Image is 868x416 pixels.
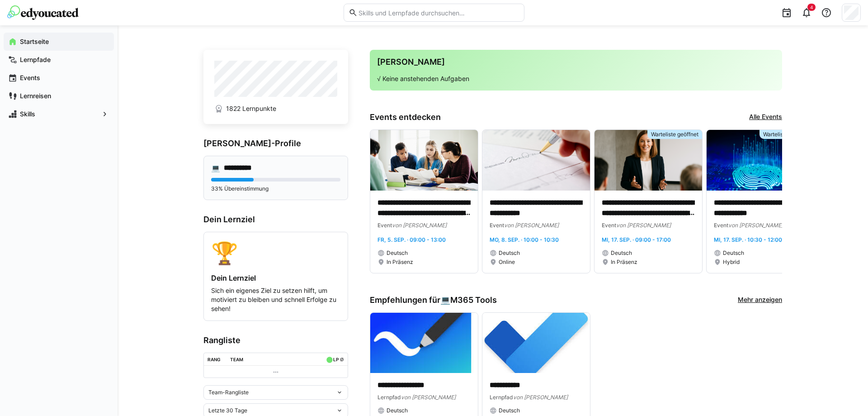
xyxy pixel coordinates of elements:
[211,286,340,313] p: Sich ein eigenes Ziel zu setzen hilft, um motiviert zu bleiben und schnell Erfolge zu sehen!
[392,222,447,229] span: von [PERSON_NAME]
[490,222,504,229] span: Event
[723,258,740,266] span: Hybrid
[387,249,408,257] span: Deutsch
[450,295,497,305] span: M365 Tools
[203,139,348,148] h3: [PERSON_NAME]-Profile
[211,163,220,172] div: 💻️
[602,236,671,243] span: Mi, 17. Sep. · 09:00 - 17:00
[482,313,590,373] img: image
[387,258,413,266] span: In Präsenz
[211,239,340,266] div: 🏆
[211,273,340,282] h4: Dein Lernziel
[340,355,344,363] a: ø
[333,357,339,362] div: LP
[611,258,637,266] span: In Präsenz
[370,313,478,373] img: image
[738,295,782,305] a: Mehr anzeigen
[230,357,243,362] div: Team
[490,236,559,243] span: Mo, 8. Sep. · 10:00 - 10:30
[490,394,513,401] span: Lernpfad
[208,407,247,414] span: Letzte 30 Tage
[226,104,276,113] span: 1822 Lernpunkte
[714,236,782,243] span: Mi, 17. Sep. · 10:30 - 12:00
[370,112,441,122] h3: Events entdecken
[499,407,520,414] span: Deutsch
[482,130,590,191] img: image
[723,249,744,257] span: Deutsch
[714,222,728,229] span: Event
[602,222,616,229] span: Event
[387,407,408,414] span: Deutsch
[211,185,340,192] p: 33% Übereinstimmung
[728,222,783,229] span: von [PERSON_NAME]
[749,112,782,122] a: Alle Events
[370,130,478,191] img: image
[594,130,702,191] img: image
[513,394,568,401] span: von [PERSON_NAME]
[440,295,497,305] div: 💻️
[377,57,775,67] h3: [PERSON_NAME]
[377,236,446,243] span: Fr, 5. Sep. · 09:00 - 13:00
[208,357,221,362] div: Rang
[377,74,775,83] p: √ Keine anstehenden Aufgaben
[651,131,698,138] span: Warteliste geöffnet
[499,249,520,257] span: Deutsch
[358,9,519,17] input: Skills und Lernpfade durchsuchen…
[499,258,515,266] span: Online
[810,5,813,10] span: 4
[616,222,671,229] span: von [PERSON_NAME]
[203,215,348,225] h3: Dein Lernziel
[377,222,392,229] span: Event
[401,394,456,401] span: von [PERSON_NAME]
[611,249,632,257] span: Deutsch
[763,131,811,138] span: Warteliste geöffnet
[203,335,348,345] h3: Rangliste
[208,389,249,396] span: Team-Rangliste
[370,295,497,305] h3: Empfehlungen für
[504,222,559,229] span: von [PERSON_NAME]
[707,130,814,191] img: image
[377,394,401,401] span: Lernpfad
